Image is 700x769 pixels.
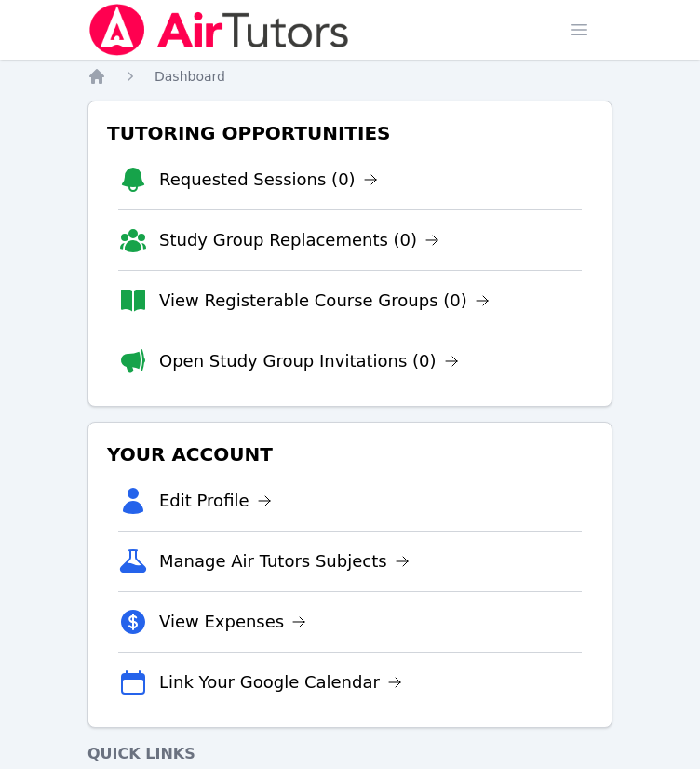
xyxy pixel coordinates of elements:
a: View Registerable Course Groups (0) [159,288,490,314]
a: Open Study Group Invitations (0) [159,348,459,374]
img: Air Tutors [87,4,351,56]
a: Study Group Replacements (0) [159,227,439,253]
h3: Tutoring Opportunities [103,116,597,150]
a: Link Your Google Calendar [159,669,402,695]
a: Requested Sessions (0) [159,167,378,193]
a: View Expenses [159,609,306,635]
h3: Your Account [103,438,597,471]
nav: Breadcrumb [87,67,612,86]
span: Dashboard [155,69,225,84]
a: Manage Air Tutors Subjects [159,548,410,574]
a: Edit Profile [159,488,272,514]
a: Dashboard [155,67,225,86]
h4: Quick Links [87,743,612,765]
